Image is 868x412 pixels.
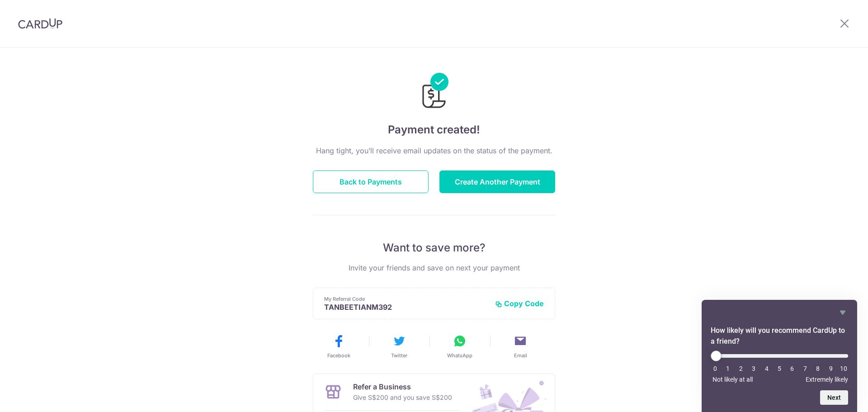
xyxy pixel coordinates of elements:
button: Next question [820,390,848,405]
li: 0 [711,365,720,372]
button: Back to Payments [313,170,429,193]
p: Hang tight, you’ll receive email updates on the status of the payment. [313,145,555,156]
li: 5 [775,365,784,372]
span: Twitter [391,352,407,359]
li: 8 [813,365,822,372]
li: 1 [723,365,732,372]
span: Email [514,352,527,359]
button: Facebook [312,334,365,359]
p: Want to save more? [313,241,555,255]
p: Give S$200 and you save S$200 [353,392,452,403]
li: 9 [826,365,835,372]
li: 7 [801,365,810,372]
li: 4 [762,365,771,372]
span: Facebook [327,352,350,359]
span: Extremely likely [806,376,848,383]
p: My Referral Code [324,295,488,303]
h4: Payment created! [313,122,555,138]
li: 10 [839,365,848,372]
button: Copy Code [495,299,544,308]
button: Email [494,334,547,359]
div: How likely will you recommend CardUp to a friend? Select an option from 0 to 10, with 0 being Not... [711,307,848,405]
img: Payments [420,73,448,111]
p: TANBEETIANM392 [324,303,488,312]
button: Twitter [373,334,426,359]
div: How likely will you recommend CardUp to a friend? Select an option from 0 to 10, with 0 being Not... [711,350,848,383]
button: Hide survey [837,307,848,318]
p: Refer a Business [353,381,452,392]
span: WhatsApp [447,352,472,359]
li: 6 [788,365,797,372]
p: Invite your friends and save on next your payment [313,262,555,273]
button: WhatsApp [433,334,486,359]
h2: How likely will you recommend CardUp to a friend? Select an option from 0 to 10, with 0 being Not... [711,325,848,347]
img: CardUp [18,18,62,29]
button: Create Another Payment [439,170,555,193]
li: 2 [736,365,745,372]
span: Not likely at all [712,376,753,383]
li: 3 [749,365,758,372]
